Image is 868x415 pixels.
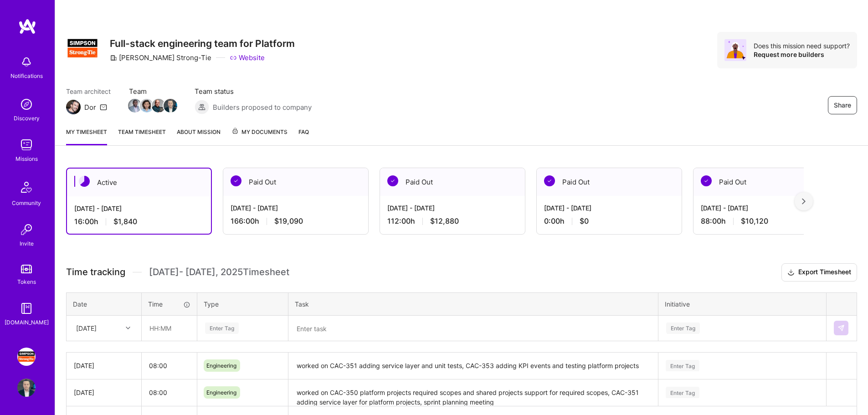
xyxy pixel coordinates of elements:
span: [DATE] - [DATE] , 2025 Timesheet [149,266,289,278]
textarea: worked on CAC-351 adding service layer and unit tests, CAC-353 adding KPI events and testing plat... [289,354,657,379]
div: Paid Out [693,168,838,196]
span: Share [834,101,851,110]
img: Active [79,176,90,187]
img: Team Member Avatar [140,99,154,113]
a: FAQ [298,127,309,145]
div: Dor [84,102,96,112]
div: [PERSON_NAME] Strong-Tie [110,53,211,62]
span: Engineering [206,362,236,369]
div: Request more builders [754,50,850,59]
div: 88:00 h [701,216,831,226]
div: [DATE] - [DATE] [544,203,674,213]
div: Paid Out [223,168,368,196]
div: Enter Tag [666,321,700,335]
div: [DATE] [74,388,134,397]
a: Simpson Strong-Tie: Full-stack engineering team for Platform [15,348,38,366]
img: Paid Out [231,175,241,186]
img: Team Member Avatar [164,99,177,113]
h3: Full-stack engineering team for Platform [110,38,295,49]
span: My Documents [231,127,288,137]
img: User Avatar [17,379,36,397]
img: Simpson Strong-Tie: Full-stack engineering team for Platform [17,348,36,366]
a: About Mission [177,127,221,145]
div: Enter Tag [666,359,699,373]
div: Initiative [665,299,820,309]
th: Task [288,292,658,315]
input: HH:MM [142,380,197,405]
div: 166:00 h [231,216,361,226]
input: HH:MM [142,316,196,340]
span: Team architect [66,87,111,96]
div: [DATE] - [DATE] [387,203,518,213]
div: Notifications [10,71,43,81]
div: [DOMAIN_NAME] [5,318,49,327]
div: 112:00 h [387,216,518,226]
img: guide book [17,299,36,318]
img: right [802,198,806,205]
img: Paid Out [387,175,398,186]
span: Builders proposed to company [213,102,312,112]
a: Team Member Avatar [141,98,153,113]
img: Submit [837,324,845,332]
div: Invite [20,239,34,248]
a: User Avatar [15,379,38,397]
div: Time [148,299,190,309]
i: icon CompanyGray [110,54,117,61]
div: Community [12,198,41,208]
img: Paid Out [701,175,712,186]
img: Team Member Avatar [128,99,142,113]
a: Team Member Avatar [164,98,176,113]
span: Time tracking [66,266,125,278]
th: Type [197,292,288,315]
div: Paid Out [537,168,682,196]
a: My timesheet [66,127,107,145]
img: Community [15,176,37,198]
img: Team Member Avatar [152,99,165,113]
a: Team timesheet [118,127,166,145]
div: [DATE] - [DATE] [74,204,204,213]
a: My Documents [231,127,288,145]
span: $1,840 [113,217,137,226]
div: [DATE] - [DATE] [701,203,831,213]
span: $0 [580,216,589,226]
img: Team Architect [66,100,81,114]
span: $12,880 [430,216,459,226]
span: Team status [195,87,312,96]
img: Avatar [724,39,746,61]
th: Date [67,292,142,315]
a: Website [230,53,265,62]
div: Enter Tag [205,321,239,335]
img: Builders proposed to company [195,100,209,114]
span: Engineering [206,389,236,396]
img: logo [18,18,36,35]
i: icon Mail [100,103,107,111]
img: bell [17,53,36,71]
input: HH:MM [142,354,197,378]
div: [DATE] [74,361,134,370]
img: Company Logo [66,32,99,65]
div: Does this mission need support? [754,41,850,50]
div: Tokens [17,277,36,287]
i: icon Chevron [126,326,130,330]
div: Enter Tag [666,385,699,400]
textarea: worked on CAC-350 platform projects required scopes and shared projects support for required scop... [289,380,657,405]
div: Active [67,169,211,196]
i: icon Download [787,268,795,277]
span: $10,120 [741,216,768,226]
a: Team Member Avatar [153,98,164,113]
div: Missions [15,154,38,164]
button: Export Timesheet [781,263,857,282]
div: 16:00 h [74,217,204,226]
img: Paid Out [544,175,555,186]
div: [DATE] - [DATE] [231,203,361,213]
span: Team [129,87,176,96]
div: Paid Out [380,168,525,196]
div: Discovery [14,113,40,123]
div: 0:00 h [544,216,674,226]
img: tokens [21,265,32,273]
img: discovery [17,95,36,113]
img: teamwork [17,136,36,154]
img: Invite [17,220,36,239]
div: [DATE] [76,323,97,333]
button: Share [828,96,857,114]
